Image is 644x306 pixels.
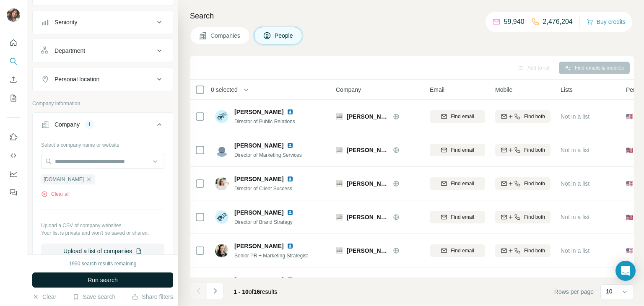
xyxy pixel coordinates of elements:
img: Logo of Pence Media Group [336,247,343,254]
span: 0 selected [211,86,238,94]
span: 🇺🇸 [626,112,633,121]
img: LinkedIn logo [287,176,293,182]
button: Feedback [7,185,20,200]
span: [PERSON_NAME] Media Group [347,146,389,154]
span: [PERSON_NAME] [234,175,283,183]
button: My lists [7,91,20,106]
span: [PERSON_NAME] [234,242,283,250]
span: [DOMAIN_NAME] [44,176,84,183]
button: Dashboard [7,166,20,182]
span: 16 [254,288,260,295]
button: Buy credits [587,16,626,28]
button: Use Surfe API [7,148,20,163]
p: 2,476,204 [543,17,573,27]
button: Save search [73,293,115,301]
span: Director of Brand Strategy [234,219,293,225]
div: Select a company name or website [41,138,164,149]
button: Find both [495,244,551,257]
button: Find both [495,144,551,156]
button: Personal location [33,69,173,89]
span: Email [430,86,444,94]
img: Logo of Pence Media Group [336,147,343,153]
span: Companies [210,31,241,40]
div: 1 [85,121,94,128]
span: Not in a list [561,147,589,153]
button: Department [33,41,173,61]
span: [PERSON_NAME] Media Group [347,179,389,188]
button: Share filters [132,293,173,301]
p: Your list is private and won't be saved or shared. [41,229,164,237]
img: Avatar [215,244,229,257]
img: Avatar [215,210,229,224]
img: Avatar [7,8,20,22]
h4: Search [190,10,634,22]
button: Navigate to next page [207,283,223,299]
img: LinkedIn logo [287,209,293,216]
span: People [275,31,294,40]
span: Find both [524,180,545,187]
span: Senior PR + Marketing Strategist [234,253,308,259]
span: Director of Client Success [234,186,292,192]
span: Not in a list [561,180,589,187]
span: 🇺🇸 [626,213,633,221]
img: LinkedIn logo [287,243,293,249]
img: Avatar [215,143,229,157]
button: Find email [430,177,485,190]
span: 🇺🇸 [626,246,633,255]
span: Rows per page [554,288,594,296]
img: Logo of Pence Media Group [336,180,343,187]
button: Find email [430,211,485,223]
span: Find both [524,213,545,221]
button: Seniority [33,12,173,32]
div: Personal location [55,75,99,83]
img: LinkedIn logo [287,109,293,115]
div: Department [55,47,85,55]
div: 1950 search results remaining [69,260,137,267]
span: Find both [524,146,545,154]
span: Find both [524,113,545,120]
button: Company1 [33,114,173,138]
span: [PERSON_NAME] [234,141,283,150]
span: [PERSON_NAME] [234,108,283,116]
button: Run search [32,272,173,288]
img: LinkedIn logo [287,276,293,283]
span: Run search [88,276,118,284]
p: 59,940 [504,17,525,27]
img: Logo of Pence Media Group [336,113,343,120]
img: Avatar [215,177,229,190]
span: [PERSON_NAME] [234,275,283,284]
p: 10 [606,287,613,296]
span: Find email [451,113,474,120]
div: Open Intercom Messenger [615,261,636,281]
button: Quick start [7,35,20,50]
span: [PERSON_NAME] [234,208,283,217]
span: Director of Marketing Services [234,152,302,158]
span: Mobile [495,86,512,94]
button: Find both [495,110,551,123]
span: Not in a list [561,247,589,254]
span: Lists [561,86,573,94]
span: 1 - 10 [234,288,249,295]
span: [PERSON_NAME] Media Group [347,213,389,221]
span: Find email [451,247,474,254]
img: Avatar [215,277,229,291]
img: LinkedIn logo [287,142,293,149]
span: 🇺🇸 [626,146,633,154]
p: Upload a CSV of company websites. [41,222,164,229]
div: Seniority [55,18,77,26]
span: Find both [524,247,545,254]
span: of [249,288,254,295]
span: Find email [451,146,474,154]
span: Not in a list [561,113,589,120]
img: Logo of Pence Media Group [336,214,343,220]
button: Find email [430,244,485,257]
span: [PERSON_NAME] Media Group [347,112,389,121]
span: [PERSON_NAME] Media Group [347,246,389,255]
button: Find both [495,177,551,190]
button: Search [7,54,20,69]
span: Not in a list [561,214,589,220]
button: Clear [32,293,56,301]
div: Company [55,120,80,129]
span: Find email [451,180,474,187]
button: Find email [430,144,485,156]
